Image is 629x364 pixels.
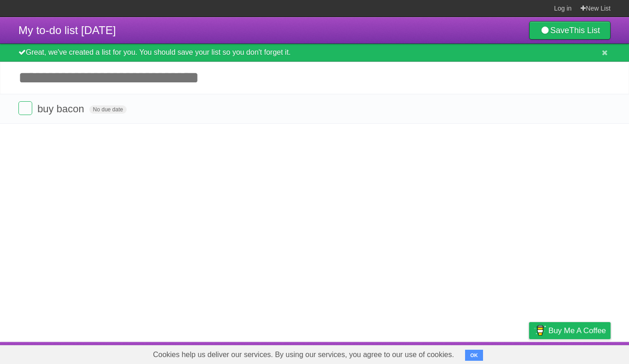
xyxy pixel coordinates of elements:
[548,323,606,339] span: Buy me a coffee
[569,26,600,35] b: This List
[37,103,87,115] span: buy bacon
[18,24,116,36] span: My to-do list [DATE]
[486,344,506,362] a: Terms
[517,344,541,362] a: Privacy
[144,346,463,364] span: Cookies help us deliver our services. By using our services, you agree to our use of cookies.
[529,21,611,40] a: SaveThis List
[437,344,474,362] a: Developers
[553,344,611,362] a: Suggest a feature
[18,101,32,115] label: Done
[534,323,546,338] img: Buy me a coffee
[407,344,426,362] a: About
[529,322,611,339] a: Buy me a coffee
[465,350,483,361] button: OK
[89,105,127,114] span: No due date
